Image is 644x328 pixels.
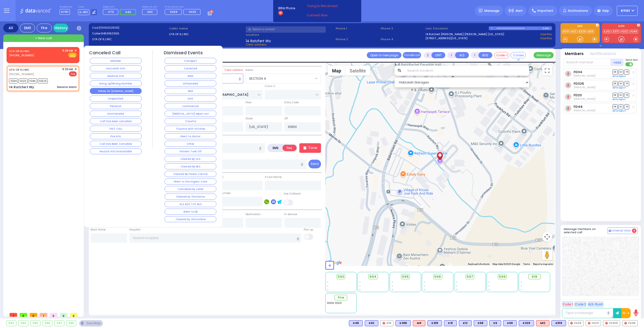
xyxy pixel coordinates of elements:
span: M12 [147,10,153,14]
button: Went to doctor [165,133,216,139]
button: TEST CALL [90,126,142,132]
a: UTA OF KJ INC [9,49,29,53]
div: 599 [67,320,76,326]
span: 0 [50,313,57,317]
div: 595 [31,320,40,326]
label: Caller name [169,26,244,31]
div: K12 [459,320,472,326]
span: 0 [60,313,67,317]
h5: Message members on selected call [564,227,608,234]
div: See map [79,320,103,326]
a: Send again [613,109,626,112]
button: Message [534,52,554,58]
button: Commercial [165,103,216,109]
span: 0 [70,313,77,317]
h4: Dismissed Events [164,50,203,56]
span: 5:20 AM [62,67,73,71]
span: SO [618,81,623,86]
span: Internal Chat [612,229,631,232]
label: Cad: [92,26,167,30]
button: Went to ER [165,209,216,215]
button: Internal Chat 4 [608,227,638,234]
div: BLS [395,320,411,326]
span: Clear address [246,42,267,46]
div: BLS [427,320,442,326]
button: Transfer call [403,52,421,58]
input: Search hospital [129,233,302,243]
span: FD23 [189,10,196,14]
button: Unfounded [165,80,216,86]
label: Cross 2 [265,84,275,88]
span: Fire [338,295,344,300]
a: M12 [570,30,577,33]
span: TR [624,70,629,74]
button: Call has been canceled [90,118,142,124]
div: K18 [380,320,393,326]
label: UTA OF KJ INC [169,32,244,36]
div: ALS [536,320,549,326]
a: UTA OF KJ INC [9,68,29,72]
span: 1 [40,313,47,317]
button: Member [90,58,142,64]
label: Location [246,33,334,37]
div: 596 [43,320,52,326]
button: Patient Took Off [165,148,216,154]
div: 594 [19,320,28,326]
input: Search a contact [246,26,326,33]
div: Elevator Alarm [57,85,77,89]
button: Show satellite imagery [345,66,370,76]
label: Use Callback [284,192,301,196]
span: 0 [30,313,37,317]
div: K398 [395,320,411,326]
span: K40 [126,10,131,14]
span: SECTION 4 [249,76,266,81]
label: Lines [78,6,97,9]
div: BLS [519,320,534,326]
button: EMS [165,88,216,94]
div: K31 [444,320,457,326]
button: Send [308,160,321,168]
button: Cleared By Poison Control [165,171,216,177]
span: - [392,280,393,284]
span: ✕ [74,67,77,71]
button: Code-1 [494,52,509,58]
label: Last 3 location [425,26,489,31]
button: ALS M/A TOT BLS [165,201,216,207]
span: TR [624,93,629,98]
button: Mutual Aid Unavailable [90,148,142,154]
span: Fire [69,71,77,76]
button: Code 2 [574,301,587,307]
input: Search location [404,66,530,76]
div: K318 [427,320,442,326]
img: Google [327,259,343,266]
div: - [521,280,548,284]
span: - [327,280,329,284]
div: 597 [55,320,64,326]
button: 10-4 [621,308,631,318]
label: P Last Name [265,175,281,179]
label: Medic on call [142,6,159,9]
label: Back Home [91,228,106,232]
img: Logo [20,8,53,14]
img: red-radio-icon.svg [570,322,573,324]
span: FD23 [19,78,27,83]
a: Connect Now [307,13,347,18]
div: FD325 [603,320,620,326]
span: K73 [108,10,114,14]
div: FD46 [622,320,638,326]
span: SO [618,93,623,98]
button: Other [165,141,216,147]
div: K48 [349,320,363,326]
span: - [359,288,361,292]
button: Medical Info [90,73,142,79]
span: 596 [434,274,441,279]
button: [MEDICAL_DATA] object out [165,111,216,117]
label: State [246,117,253,121]
button: Corrected [165,65,216,71]
img: message.svg [479,9,482,13]
button: Personal [90,103,142,109]
span: [PHONE_NUMBER] [9,72,34,76]
span: [1006202505] [99,26,119,30]
span: Phone 3 [381,26,424,31]
label: Destination [246,212,261,216]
